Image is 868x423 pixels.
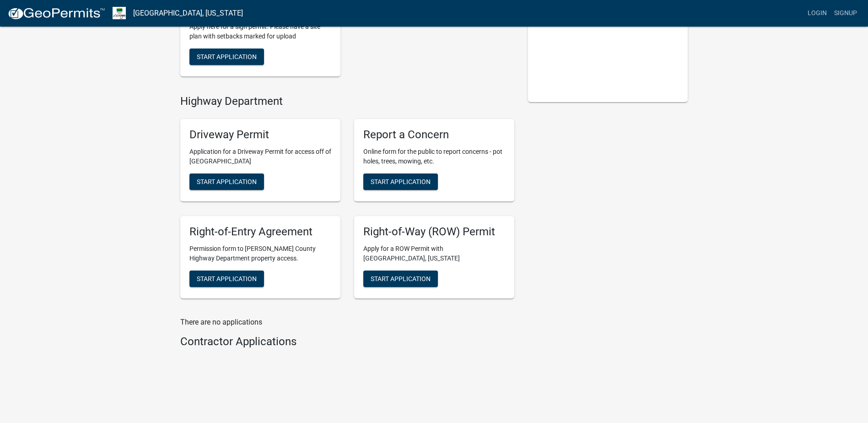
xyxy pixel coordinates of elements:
span: Start Application [371,178,431,185]
button: Start Application [363,271,438,287]
span: Start Application [197,178,257,185]
p: There are no applications [180,317,514,328]
p: Apply here for a sign permit. Please have a site plan with setbacks marked for upload [189,22,331,41]
button: Start Application [189,174,264,190]
a: [GEOGRAPHIC_DATA], [US_STATE] [133,5,243,21]
span: Start Application [197,53,257,60]
span: Start Application [371,275,431,282]
span: Start Application [197,275,257,282]
h5: Right-of-Entry Agreement [189,225,331,239]
button: Start Application [189,49,264,65]
a: Signup [830,5,861,22]
p: Apply for a ROW Permit with [GEOGRAPHIC_DATA], [US_STATE] [363,244,505,263]
p: Application for a Driveway Permit for access off of [GEOGRAPHIC_DATA] [189,147,331,166]
a: Login [804,5,830,22]
h5: Report a Concern [363,128,505,141]
button: Start Application [363,174,438,190]
p: Permission form to [PERSON_NAME] County Highway Department property access. [189,244,331,263]
p: Online form for the public to report concerns - pot holes, trees, mowing, etc. [363,147,505,166]
h4: Highway Department [180,95,514,108]
h5: Driveway Permit [189,128,331,141]
h5: Right-of-Way (ROW) Permit [363,225,505,239]
h4: Contractor Applications [180,335,514,348]
button: Start Application [189,271,264,287]
wm-workflow-list-section: Contractor Applications [180,335,514,352]
img: Morgan County, Indiana [113,7,126,19]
